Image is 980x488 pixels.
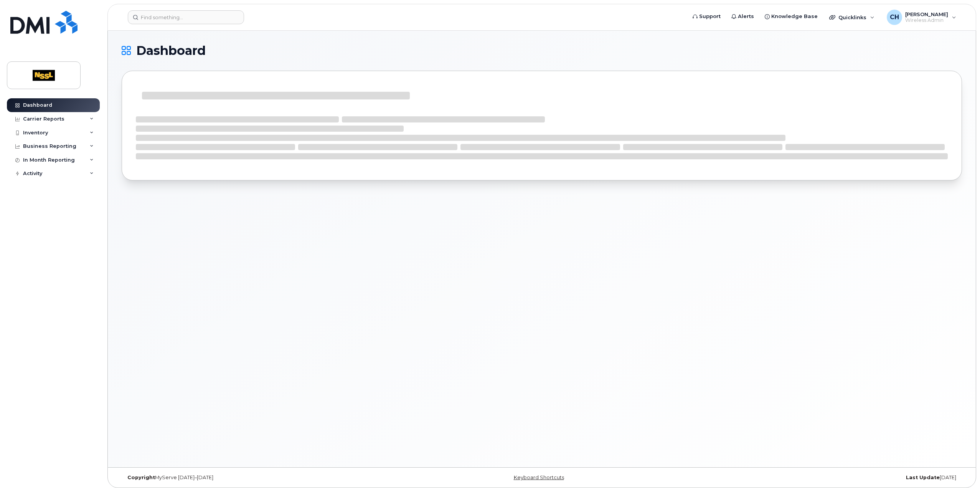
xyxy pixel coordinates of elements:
div: [DATE] [682,475,962,481]
strong: Copyright [127,475,155,480]
a: Keyboard Shortcuts [514,475,564,480]
strong: Last Update [906,475,940,480]
div: MyServe [DATE]–[DATE] [122,475,402,481]
span: Dashboard [136,45,206,56]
